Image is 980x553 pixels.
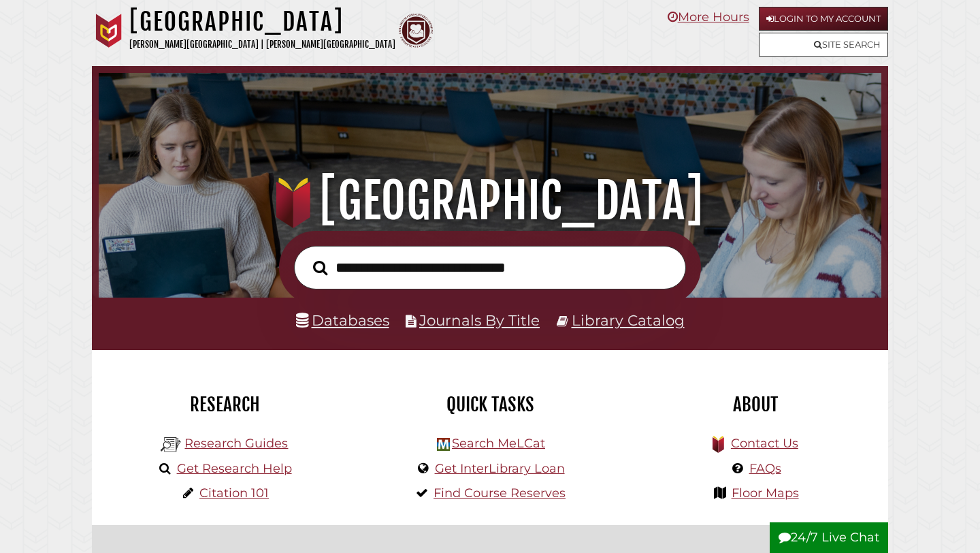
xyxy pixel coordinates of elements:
[732,486,799,501] a: Floor Maps
[399,14,433,48] img: Calvin Theological Seminary
[184,436,288,451] a: Research Guides
[434,486,566,501] a: Find Course Reserves
[749,461,781,476] a: FAQs
[759,33,888,57] a: Site Search
[419,311,540,329] a: Journals By Title
[731,436,798,451] a: Contact Us
[452,436,545,451] a: Search MeLCat
[129,7,395,37] h1: [GEOGRAPHIC_DATA]
[177,461,292,476] a: Get Research Help
[199,486,269,501] a: Citation 101
[296,311,389,329] a: Databases
[668,10,749,25] a: More Hours
[633,393,878,416] h2: About
[313,259,327,275] i: Search
[367,393,612,416] h2: Quick Tasks
[92,14,126,48] img: Calvin University
[102,393,347,416] h2: Research
[437,438,450,451] img: Hekman Library Logo
[114,171,867,231] h1: [GEOGRAPHIC_DATA]
[435,461,565,476] a: Get InterLibrary Loan
[572,311,685,329] a: Library Catalog
[161,434,181,455] img: Hekman Library Logo
[306,257,334,279] button: Search
[759,7,888,31] a: Login to My Account
[129,37,395,52] p: [PERSON_NAME][GEOGRAPHIC_DATA] | [PERSON_NAME][GEOGRAPHIC_DATA]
